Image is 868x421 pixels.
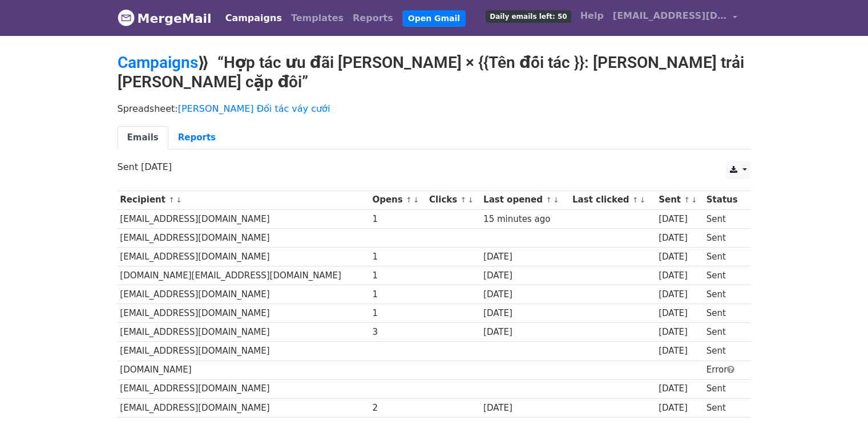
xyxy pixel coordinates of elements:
[704,191,745,209] th: Status
[286,7,348,30] a: Templates
[659,250,701,264] div: [DATE]
[659,382,701,395] div: [DATE]
[118,266,370,285] td: [DOMAIN_NAME][EMAIL_ADDRESS][DOMAIN_NAME]
[704,304,745,323] td: Sent
[632,196,639,204] a: ↑
[118,53,198,72] a: Campaigns
[684,196,690,204] a: ↑
[553,196,559,204] a: ↓
[118,103,751,115] p: Spreadsheet:
[704,266,745,285] td: Sent
[483,250,567,264] div: [DATE]
[659,307,701,320] div: [DATE]
[118,285,370,304] td: [EMAIL_ADDRESS][DOMAIN_NAME]
[467,196,474,204] a: ↓
[460,196,466,204] a: ↑
[704,209,745,228] td: Sent
[608,5,742,31] a: [EMAIL_ADDRESS][DOMAIN_NAME]
[118,342,370,361] td: [EMAIL_ADDRESS][DOMAIN_NAME]
[372,326,423,339] div: 3
[486,10,571,23] span: Daily emails left: 50
[118,304,370,323] td: [EMAIL_ADDRESS][DOMAIN_NAME]
[704,398,745,417] td: Sent
[546,196,552,204] a: ↑
[426,191,481,209] th: Clicks
[118,209,370,228] td: [EMAIL_ADDRESS][DOMAIN_NAME]
[483,326,567,339] div: [DATE]
[413,196,419,204] a: ↓
[118,126,168,149] a: Emails
[570,191,656,209] th: Last clicked
[704,323,745,342] td: Sent
[659,213,701,226] div: [DATE]
[178,103,330,114] a: [PERSON_NAME] Đối tác váy cưới
[659,345,701,358] div: [DATE]
[118,361,370,379] td: [DOMAIN_NAME]
[704,228,745,247] td: Sent
[118,9,135,26] img: MergeMail logo
[406,196,412,204] a: ↑
[372,269,423,282] div: 1
[118,398,370,417] td: [EMAIL_ADDRESS][DOMAIN_NAME]
[483,402,567,415] div: [DATE]
[576,5,608,27] a: Help
[640,196,646,204] a: ↓
[372,402,423,415] div: 2
[118,6,212,30] a: MergeMail
[704,247,745,266] td: Sent
[118,161,751,173] p: Sent [DATE]
[168,126,225,149] a: Reports
[118,228,370,247] td: [EMAIL_ADDRESS][DOMAIN_NAME]
[221,7,286,30] a: Campaigns
[483,269,567,282] div: [DATE]
[659,232,701,245] div: [DATE]
[118,53,751,91] h2: ⟫ “Hợp tác ưu đãi [PERSON_NAME] × {{Tên đối tác }}: [PERSON_NAME] trải [PERSON_NAME] cặp đôi”
[118,191,370,209] th: Recipient
[370,191,427,209] th: Opens
[176,196,182,204] a: ↓
[118,247,370,266] td: [EMAIL_ADDRESS][DOMAIN_NAME]
[659,288,701,301] div: [DATE]
[659,402,701,415] div: [DATE]
[691,196,697,204] a: ↓
[372,288,423,301] div: 1
[483,307,567,320] div: [DATE]
[372,307,423,320] div: 1
[348,7,398,30] a: Reports
[704,285,745,304] td: Sent
[372,213,423,226] div: 1
[704,361,745,379] td: Error
[168,196,175,204] a: ↑
[704,342,745,361] td: Sent
[613,9,727,23] span: [EMAIL_ADDRESS][DOMAIN_NAME]
[656,191,704,209] th: Sent
[483,213,567,226] div: 15 minutes ago
[481,5,575,27] a: Daily emails left: 50
[483,288,567,301] div: [DATE]
[402,10,466,27] a: Open Gmail
[372,250,423,264] div: 1
[118,323,370,342] td: [EMAIL_ADDRESS][DOMAIN_NAME]
[659,269,701,282] div: [DATE]
[704,379,745,398] td: Sent
[481,191,570,209] th: Last opened
[659,326,701,339] div: [DATE]
[118,379,370,398] td: [EMAIL_ADDRESS][DOMAIN_NAME]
